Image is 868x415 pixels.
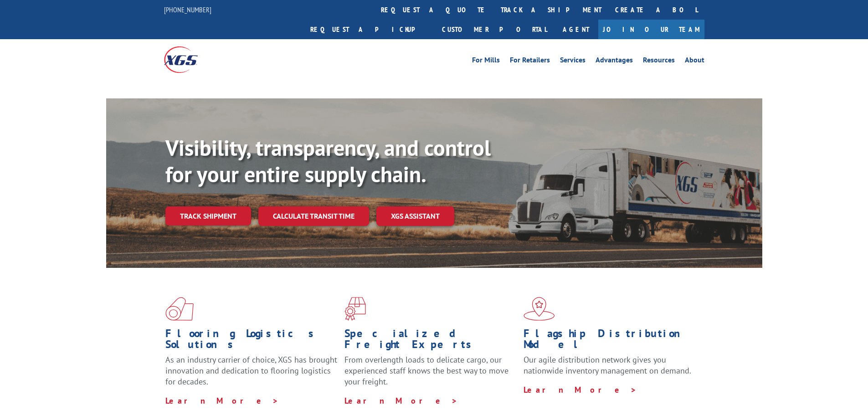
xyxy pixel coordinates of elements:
[560,56,586,67] a: Services
[303,20,435,39] a: Request a pickup
[165,395,279,406] a: Learn More >
[643,56,675,67] a: Resources
[554,20,598,39] a: Agent
[165,206,251,225] a: Track shipment
[510,56,550,67] a: For Retailers
[524,384,637,395] a: Learn More >
[472,56,500,67] a: For Mills
[165,297,194,321] img: xgs-icon-total-supply-chain-intelligence-red
[258,206,369,226] a: Calculate transit time
[524,328,696,354] h1: Flagship Distribution Model
[596,56,633,67] a: Advantages
[344,328,517,354] h1: Specialized Freight Experts
[165,133,491,188] b: Visibility, transparency, and control for your entire supply chain.
[435,20,554,39] a: Customer Portal
[598,20,704,39] a: Join Our Team
[376,206,454,226] a: XGS ASSISTANT
[524,297,555,321] img: xgs-icon-flagship-distribution-model-red
[685,56,704,67] a: About
[524,354,691,376] span: Our agile distribution network gives you nationwide inventory management on demand.
[165,328,338,354] h1: Flooring Logistics Solutions
[344,354,517,395] p: From overlength loads to delicate cargo, our experienced staff knows the best way to move your fr...
[164,5,211,14] a: [PHONE_NUMBER]
[165,354,337,387] span: As an industry carrier of choice, XGS has brought innovation and dedication to flooring logistics...
[344,297,366,321] img: xgs-icon-focused-on-flooring-red
[344,395,458,406] a: Learn More >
